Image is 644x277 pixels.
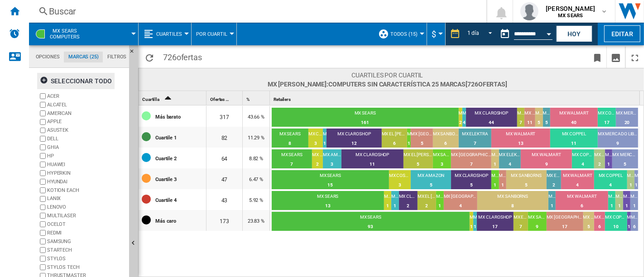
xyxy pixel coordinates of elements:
div: 82 [207,127,242,148]
td: MX AMAZON : 5 (11%) [411,170,451,191]
td: MX LIVERPOOL : 7 (11%) [451,149,491,170]
div: MX COPPEL [598,110,616,118]
label: OCELOT [47,221,125,228]
div: 5 [543,118,550,127]
label: MULTILASER [47,212,125,219]
div: Sort None [245,91,269,105]
button: Seleccionar todo [37,73,115,89]
div: MX COSTCO [384,193,392,201]
div: Cuartile 4 [155,190,206,209]
div: 5.92 % [243,189,269,210]
label: LANIX [47,195,125,202]
input: brand.name [40,93,46,99]
div: MX WALMART [521,152,572,160]
div: 161 [272,118,459,127]
input: brand.name [40,144,46,150]
td: MX SAMS CLUB : 1 (2%) [491,170,499,191]
div: 44 [466,118,517,127]
button: Marcar este reporte [588,47,606,68]
div: Cuartiles [143,23,187,45]
td: MX COPPEL : 1 (2%) [608,191,616,212]
label: ALCATEL [47,101,125,108]
td: MX SANBORNS : 5 (11%) [506,170,547,191]
span: $ [432,29,436,39]
td: MX SEARS : 8 (10%) [272,129,308,149]
div: MX COPPEL [594,172,627,181]
div: 13 [491,139,550,148]
span: TODOS (15) [390,31,418,37]
td: MX AMAZON : 1 (2%) [391,191,399,212]
td: MX ELEKTRA : 4 (6%) [499,149,521,170]
div: 40 [550,118,598,127]
div: 9 [598,139,638,148]
button: MX SEARSComputers [50,23,89,45]
td: MX COSTCO : 2 (1%) [459,108,462,129]
div: MX WALMART [556,193,608,201]
div: Más barato [155,107,206,126]
div: % Sort None [245,91,269,105]
td: MX SEARS : 7 (11%) [272,149,312,170]
label: GHIA [47,144,125,151]
md-tab-item: Filtros [103,52,131,62]
div: 47 [207,168,242,189]
td: MX MERCADO LIBRE : 1 (2%) [630,191,638,212]
div: 5 [404,160,433,169]
div: MX WALMART [491,131,550,139]
label: STYLOS [47,255,125,262]
div: MX AMAZON [411,172,451,181]
div: MX WALMART [550,110,598,118]
td: MX COPPEL : 11 (13%) [550,129,598,149]
td: MX ELEKTRA : 5 (2%) [543,108,550,129]
div: 20 [616,118,638,127]
div: MX AMAZON [391,193,399,201]
div: MX COSTCO [459,110,462,118]
div: 7 [459,139,492,148]
div: 7 [272,160,312,169]
label: ACER [47,93,125,100]
td: MX SANBORNS : 5 (2%) [535,108,543,129]
td: MX ELEKTRA : 1 (2%) [548,191,556,212]
label: LENOVO [47,204,125,210]
div: Cuartilla Sort Ascending [140,91,206,105]
td: MX EL PALACIO DE HIERRO : 7 (2%) [517,108,524,129]
input: brand.name [40,239,46,244]
td: MX SEARS : 13 (30%) [272,191,384,212]
div: MX SAMS CLUB [407,131,411,139]
div: 5 [535,118,543,127]
td: MX WALMART : 40 (13%) [550,108,598,129]
input: brand.name [40,162,46,167]
label: DELL [47,135,125,142]
input: brand.name [40,136,46,142]
div: 5 [612,160,638,169]
div: MX CLAROSHOP [341,152,404,160]
div: Sort None [272,91,640,105]
td: MX LIVERPOOL : 11 (3%) [524,108,535,129]
td: MX MERCADO LIBRE : 9 (11%) [598,129,638,149]
div: 2 [459,118,462,127]
div: MX AMAZON [323,152,341,160]
div: MX SEARS [272,131,308,139]
span: Ofertas [210,97,225,102]
div: 5 [506,181,547,190]
div: 43.66 % [243,106,269,127]
input: brand.name [40,230,46,236]
div: Cuartile 1 [155,128,206,147]
div: 3 [389,181,411,190]
div: 3 [433,160,451,169]
td: MX COSTCO : 3 (4%) [308,129,323,149]
label: HP [47,153,125,159]
td: MX SEARS : 15 (32%) [272,170,389,191]
label: APPLE [47,118,125,125]
div: MX MERCADO LIBRE [616,110,638,118]
div: 8.82 % [243,148,269,168]
span: MX SEARS:Computers [50,28,80,40]
div: 11.29 % [243,127,269,148]
input: brand.name [40,179,46,185]
span: 726 [159,47,207,66]
div: 1 [634,181,638,190]
td: MX SEARS : 93 (54%) [272,212,470,233]
div: 3 [308,139,323,148]
div: MX EL [PERSON_NAME] [382,131,408,139]
div: MX [GEOGRAPHIC_DATA] [411,131,433,139]
div: 12 [327,139,381,148]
